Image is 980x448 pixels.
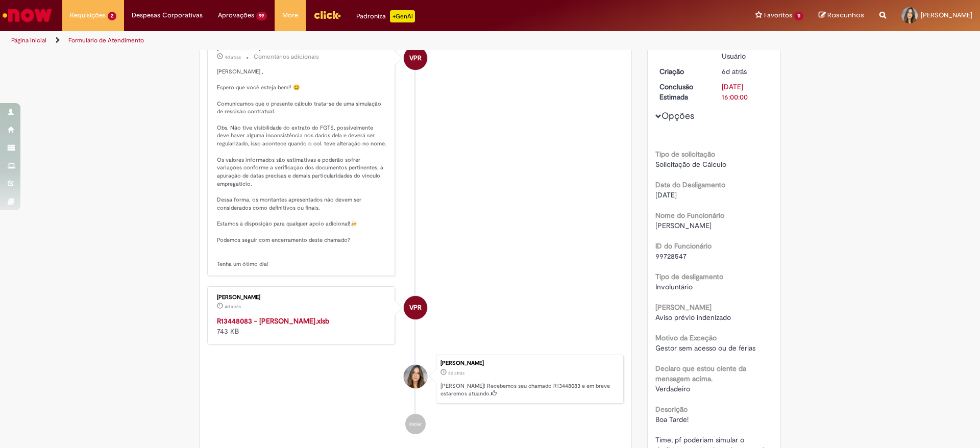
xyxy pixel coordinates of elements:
[11,36,46,44] a: Página inicial
[655,384,690,393] span: Verdadeiro
[652,66,715,77] dt: Criação
[225,54,241,60] span: 4d atrás
[254,53,319,61] small: Comentários adicionais
[655,364,746,383] b: Declaro que estou ciente da mensagem acima.
[655,343,755,353] span: Gestor sem acesso ou de férias
[70,10,106,20] span: Requisições
[722,82,769,102] div: [DATE] 16:00:00
[655,303,712,312] b: [PERSON_NAME]
[722,67,747,76] time: 26/08/2025 12:09:06
[108,12,116,20] span: 2
[440,382,618,398] p: [PERSON_NAME]! Recebemos seu chamado R13448083 e em breve estaremos atuando.
[404,296,427,319] div: Vanessa Paiva Ribeiro
[225,304,241,310] span: 4d atrás
[440,360,618,366] div: [PERSON_NAME]
[256,12,267,20] span: 99
[655,160,726,169] span: Solicitação de Cálculo
[655,241,712,251] b: ID do Funcionário
[313,7,341,22] img: click_logo_yellow_360x200.png
[764,10,792,20] span: Favoritos
[655,180,725,189] b: Data do Desligamento
[8,31,646,50] ul: Trilhas de página
[404,365,427,388] div: Cynthia Martins De Melo Silva
[207,355,624,404] li: Cynthia Martins De Melo Silva
[448,370,464,376] span: 6d atrás
[404,46,427,70] div: Vanessa Paiva Ribeiro
[655,282,693,291] span: Involuntário
[655,333,717,342] b: Motivo da Exceção
[217,316,329,326] a: R13448083 - [PERSON_NAME].xlsb
[655,150,715,159] b: Tipo de solicitação
[655,313,731,322] span: Aviso prévio indenizado
[217,316,387,336] div: 743 KB
[356,10,415,22] div: Padroniza
[217,294,387,301] div: [PERSON_NAME]
[655,221,712,230] span: [PERSON_NAME]
[409,46,422,70] span: VPR
[68,36,144,44] a: Formulário de Atendimento
[282,10,298,20] span: More
[207,27,624,444] ul: Histórico de tíquete
[652,82,715,102] dt: Conclusão Estimada
[722,67,747,76] span: 6d atrás
[794,12,803,20] span: 11
[225,304,241,310] time: 28/08/2025 15:20:02
[921,11,972,19] span: [PERSON_NAME]
[819,11,864,20] a: Rascunhos
[448,370,464,376] time: 26/08/2025 12:09:06
[409,295,422,320] span: VPR
[390,10,415,22] p: +GenAi
[655,272,723,281] b: Tipo de desligamento
[655,405,688,414] b: Descrição
[655,190,677,200] span: [DATE]
[1,5,54,26] img: ServiceNow
[217,68,387,268] p: [PERSON_NAME] , Espero que você esteja bem!! 😊 Comunicamos que o presente cálculo trata-se de uma...
[722,66,769,77] div: 26/08/2025 12:09:06
[132,10,203,20] span: Despesas Corporativas
[655,252,687,261] span: 99728547
[722,41,769,61] div: Pendente Usuário
[655,211,724,220] b: Nome do Funcionário
[225,54,241,60] time: 28/08/2025 15:20:11
[218,10,254,20] span: Aprovações
[827,10,864,20] span: Rascunhos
